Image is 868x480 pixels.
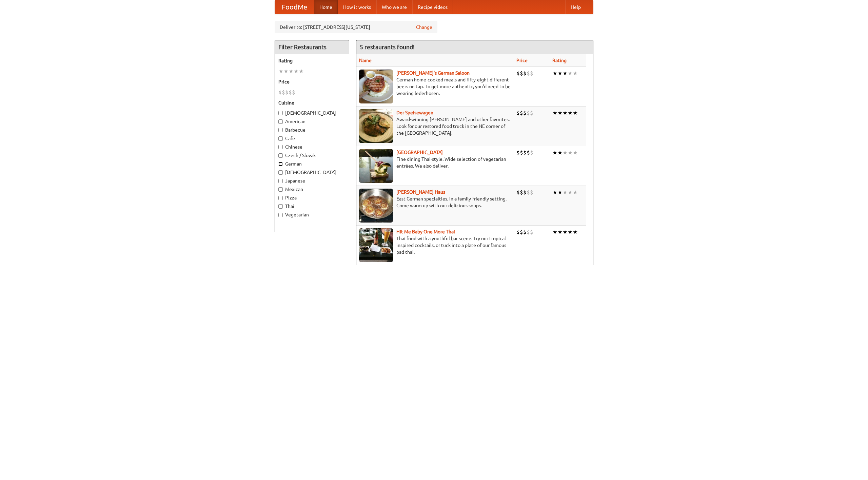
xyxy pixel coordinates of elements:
li: ★ [568,228,573,236]
label: Thai [278,203,346,210]
li: $ [523,70,527,77]
label: Vegetarian [278,211,346,218]
li: $ [523,149,527,156]
li: ★ [278,68,283,75]
li: ★ [552,109,557,117]
li: $ [282,89,285,96]
li: $ [285,89,289,96]
img: esthers.jpg [359,70,393,103]
li: ★ [299,68,304,75]
label: Pizza [278,194,346,201]
li: ★ [557,70,563,77]
label: American [278,118,346,125]
li: $ [523,109,527,117]
li: $ [516,189,520,196]
input: American [278,119,283,124]
h4: Filter Restaurants [275,40,349,54]
input: Pizza [278,196,283,200]
input: Mexican [278,187,283,192]
li: ★ [557,109,563,117]
li: ★ [563,228,568,236]
li: ★ [573,228,578,236]
li: ★ [573,149,578,156]
label: Chinese [278,143,346,150]
img: satay.jpg [359,149,393,183]
label: Barbecue [278,127,346,133]
a: Name [359,58,372,63]
li: ★ [289,68,294,75]
ng-pluralize: 5 restaurants found! [360,44,415,50]
input: Czech / Slovak [278,153,283,158]
li: $ [530,149,533,156]
li: ★ [552,228,557,236]
li: $ [527,70,530,77]
a: Change [416,24,432,31]
label: German [278,160,346,167]
a: [PERSON_NAME] Haus [396,189,445,195]
li: $ [527,149,530,156]
li: ★ [573,189,578,196]
li: ★ [568,149,573,156]
h5: Price [278,78,346,85]
li: ★ [568,70,573,77]
a: Rating [552,58,567,63]
li: ★ [573,70,578,77]
p: East German specialties, in a family-friendly setting. Come warm up with our delicious soups. [359,195,511,209]
input: Japanese [278,179,283,183]
label: Japanese [278,177,346,184]
li: ★ [557,189,563,196]
input: Chinese [278,145,283,149]
label: Mexican [278,186,346,193]
p: Fine dining Thai-style. Wide selection of vegetarian entrées. We also deliver. [359,156,511,169]
li: $ [527,189,530,196]
input: Vegetarian [278,213,283,217]
a: Recipe videos [412,0,453,14]
b: Hit Me Baby One More Thai [396,229,455,234]
li: ★ [568,109,573,117]
label: Cafe [278,135,346,142]
p: Thai food with a youthful bar scene. Try our tropical inspired cocktails, or tuck into a plate of... [359,235,511,255]
li: ★ [552,70,557,77]
a: [PERSON_NAME]'s German Saloon [396,70,470,76]
img: speisewagen.jpg [359,109,393,143]
li: $ [516,70,520,77]
label: [DEMOGRAPHIC_DATA] [278,169,346,176]
li: $ [527,109,530,117]
li: ★ [563,149,568,156]
li: ★ [283,68,289,75]
li: $ [520,149,523,156]
a: Der Speisewagen [396,110,433,115]
li: $ [530,109,533,117]
li: ★ [557,228,563,236]
li: $ [523,228,527,236]
a: How it works [338,0,376,14]
h5: Cuisine [278,99,346,106]
a: FoodMe [275,0,314,14]
label: [DEMOGRAPHIC_DATA] [278,110,346,116]
li: $ [520,70,523,77]
li: ★ [573,109,578,117]
li: $ [530,189,533,196]
h5: Rating [278,57,346,64]
input: Cafe [278,136,283,141]
li: ★ [563,70,568,77]
img: babythai.jpg [359,228,393,262]
div: Deliver to: [STREET_ADDRESS][US_STATE] [275,21,437,33]
li: ★ [568,189,573,196]
li: $ [292,89,295,96]
li: ★ [557,149,563,156]
input: German [278,162,283,166]
a: Help [565,0,586,14]
li: $ [278,89,282,96]
b: [GEOGRAPHIC_DATA] [396,150,443,155]
li: $ [516,228,520,236]
li: $ [530,228,533,236]
li: $ [516,109,520,117]
li: $ [523,189,527,196]
label: Czech / Slovak [278,152,346,159]
li: $ [527,228,530,236]
a: Price [516,58,528,63]
li: $ [520,109,523,117]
